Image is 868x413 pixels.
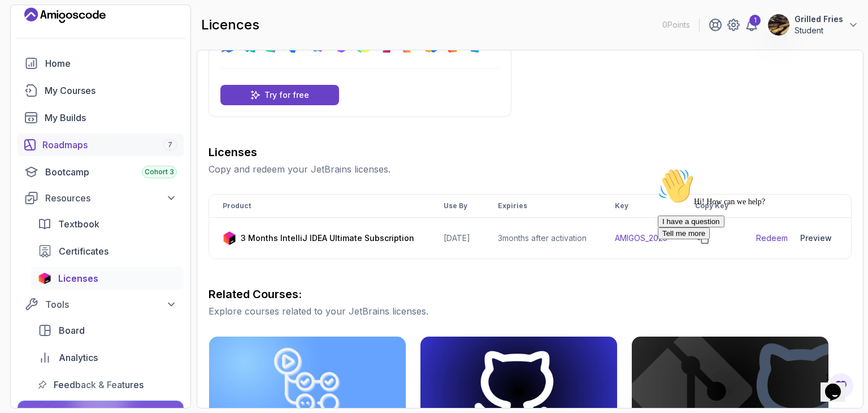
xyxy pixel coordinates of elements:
[220,85,339,105] a: Try for free
[59,351,98,364] span: Analytics
[768,14,789,36] img: user profile image
[223,231,236,245] img: jetbrains icon
[209,286,852,302] h3: Related Courses:
[31,373,184,396] a: feedback
[45,298,177,311] div: Tools
[264,89,309,101] p: Try for free
[241,233,414,244] p: 3 Months IntelliJ IDEA Ultimate Subscription
[18,188,184,208] button: Resources
[209,162,852,176] p: Copy and redeem your JetBrains licenses.
[45,57,177,70] div: Home
[45,111,177,124] div: My Builds
[38,273,51,284] img: jetbrains icon
[5,5,208,76] div: 👋Hi! How can we help?I have a questionTell me more
[601,195,682,218] th: Key
[45,84,177,97] div: My Courses
[58,217,99,231] span: Textbook
[795,25,843,36] p: Student
[31,267,184,290] a: licenses
[31,240,184,263] a: certificates
[18,134,184,156] a: roadmaps
[430,218,484,259] td: [DATE]
[484,195,601,218] th: Expiries
[5,34,112,42] span: Hi! How can we help?
[42,138,177,152] div: Roadmaps
[767,14,859,36] button: user profile imageGrilled FriesStudent
[59,324,85,337] span: Board
[31,319,184,342] a: board
[18,294,184,315] button: Tools
[209,304,852,318] p: Explore courses related to your JetBrains licenses.
[5,5,41,41] img: :wave:
[601,218,682,259] td: AMIGOS_2025
[795,14,843,25] p: Grilled Fries
[45,165,177,179] div: Bootcamp
[209,144,852,160] h3: Licenses
[31,213,184,235] a: textbook
[18,161,184,183] a: bootcamp
[201,16,259,34] h2: licences
[24,6,106,24] a: Landing page
[18,79,184,102] a: courses
[45,191,177,205] div: Resources
[749,15,761,26] div: 1
[209,195,430,218] th: Product
[653,164,857,362] iframe: chat widget
[484,218,601,259] td: 3 months after activation
[58,272,98,285] span: Licenses
[745,18,758,32] a: 1
[59,244,108,258] span: Certificates
[662,19,690,31] p: 0 Points
[168,140,172,149] span: 7
[5,52,71,64] button: I have a question
[18,52,184,75] a: home
[31,346,184,369] a: analytics
[18,106,184,129] a: builds
[54,378,144,392] span: Feedback & Features
[430,195,484,218] th: Use By
[821,368,857,402] iframe: chat widget
[145,167,174,177] span: Cohort 3
[5,64,57,76] button: Tell me more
